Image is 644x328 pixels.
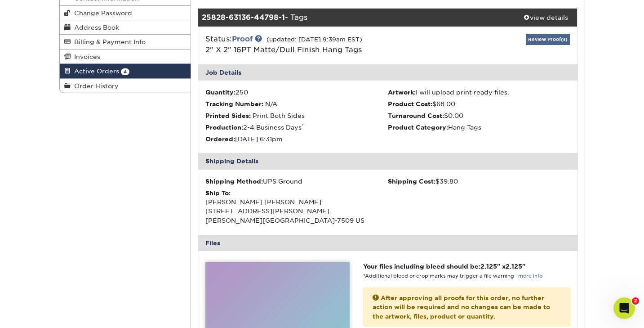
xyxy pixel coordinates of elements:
a: Review Proof(s) [526,34,570,45]
div: [PERSON_NAME] [PERSON_NAME] [STREET_ADDRESS][PERSON_NAME] [PERSON_NAME][GEOGRAPHIC_DATA]-7509 US [205,189,388,225]
span: Active Orders [71,67,119,75]
strong: Product Cost: [388,100,432,108]
li: [DATE] 6:31pm [205,135,388,144]
small: *Additional bleed or crop marks may trigger a file warning – [363,273,542,279]
li: 2-4 Business Days [205,123,388,132]
li: 250 [205,88,388,97]
strong: Production: [205,124,243,131]
span: 2 [632,297,639,305]
a: view details [514,9,577,27]
strong: Printed Sides: [205,112,251,119]
span: 2.125 [506,263,522,270]
iframe: Intercom live chat [613,297,635,319]
div: Shipping Details [198,153,577,169]
strong: After approving all proofs for this order, no further action will be required and no changes can ... [373,294,550,320]
strong: 25828-63136-44798-1 [202,13,285,22]
a: more info [518,273,542,279]
strong: Quantity: [205,89,235,96]
strong: Shipping Cost: [388,178,435,185]
a: 2" X 2" 16PT Matte/Dull Finish Hang Tags [205,45,362,54]
li: $68.00 [388,99,570,108]
strong: Product Category: [388,124,448,131]
li: I will upload print ready files. [388,88,570,97]
span: N/A [265,100,277,108]
span: 4 [121,68,129,75]
a: Order History [60,79,191,93]
span: Print Both Sides [253,112,305,119]
li: $0.00 [388,111,570,120]
div: Files [198,235,577,251]
span: Change Password [71,9,132,17]
span: Invoices [71,53,100,60]
a: Billing & Payment Info [60,35,191,49]
a: Change Password [60,6,191,20]
a: Address Book [60,20,191,35]
strong: Ship To: [205,189,231,197]
strong: Your files including bleed should be: " x " [363,263,525,270]
span: Billing & Payment Info [71,38,146,45]
div: Status: [199,34,451,55]
div: UPS Ground [205,177,388,186]
div: view details [514,13,577,22]
a: Active Orders 4 [60,64,191,78]
span: Address Book [71,24,119,31]
strong: Artwork: [388,89,416,96]
li: Hang Tags [388,123,570,132]
strong: Tracking Number: [205,100,263,108]
strong: Shipping Method: [205,178,263,185]
small: (updated: [DATE] 9:39am EST) [266,36,362,43]
span: 2.125 [480,263,497,270]
a: Invoices [60,49,191,64]
div: $39.80 [388,177,570,186]
div: Job Details [198,64,577,81]
div: - Tags [198,9,514,27]
strong: Ordered: [205,135,235,143]
span: Order History [71,82,119,90]
strong: Turnaround Cost: [388,112,444,119]
a: Proof [232,35,253,43]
